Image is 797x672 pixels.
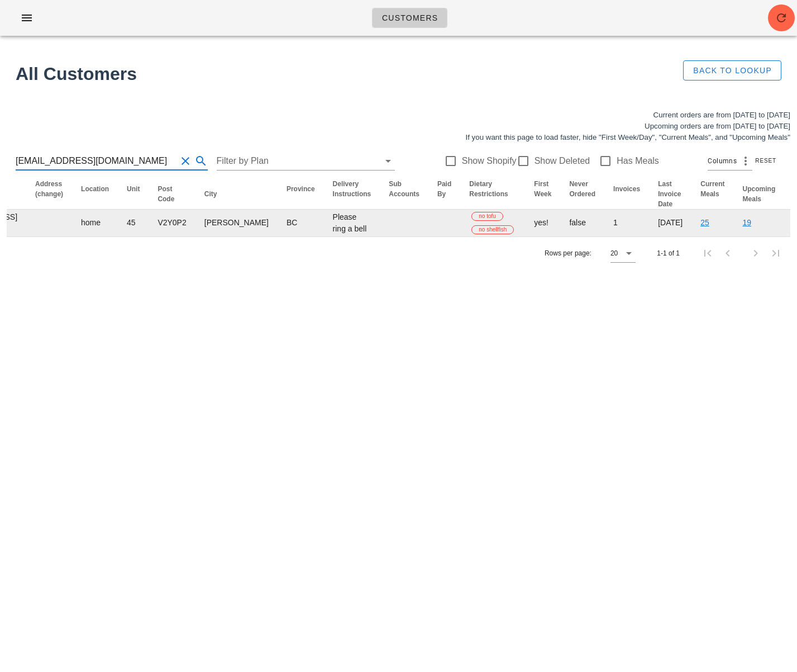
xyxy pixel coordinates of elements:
span: Reset [755,158,776,164]
td: home [72,210,118,236]
th: Paid By: Not sorted. Activate to sort ascending. [428,179,460,210]
span: Unit [127,185,140,193]
span: City [204,190,217,198]
span: Upcoming Meals [743,185,776,203]
span: Dietary Restrictions [469,180,508,198]
th: Last Invoice Date: Not sorted. Activate to sort ascending. [649,179,691,210]
th: Never Ordered: Not sorted. Activate to sort ascending. [560,179,604,210]
div: Columns [708,152,752,170]
button: Clear Search for customer [179,154,192,168]
th: Sub Accounts: Not sorted. Activate to sort ascending. [380,179,428,210]
td: BC [278,210,324,236]
span: Delivery Instructions [333,180,371,198]
span: Invoices [613,185,640,193]
span: First Week [534,180,551,198]
th: Post Code: Not sorted. Activate to sort ascending. [149,179,195,210]
div: Rows per page: [545,237,636,269]
span: Back to Lookup [693,66,772,75]
span: Address (change) [35,180,63,198]
button: Reset [752,155,781,167]
label: Has Meals [617,155,659,167]
span: Last Invoice Date [658,180,681,208]
td: false [560,210,604,236]
th: Delivery Instructions: Not sorted. Activate to sort ascending. [324,179,380,210]
label: Show Deleted [534,155,590,167]
th: First Week: Not sorted. Activate to sort ascending. [525,179,560,210]
a: 25 [700,218,709,227]
td: [PERSON_NAME] [195,210,278,236]
span: Location [81,185,109,193]
span: Post Code [158,185,174,203]
td: 45 [118,210,149,236]
td: V2Y0P2 [149,210,195,236]
h1: All Customers [16,60,652,87]
th: Unit: Not sorted. Activate to sort ascending. [118,179,149,210]
span: Paid By [437,180,451,198]
span: Sub Accounts [389,180,419,198]
div: 1-1 of 1 [657,248,680,258]
th: Dietary Restrictions: Not sorted. Activate to sort ascending. [460,179,525,210]
div: 20Rows per page: [610,244,636,262]
a: Customers [372,8,448,28]
th: Province: Not sorted. Activate to sort ascending. [278,179,324,210]
span: Customers [381,13,438,22]
th: Address (change): Not sorted. Activate to sort ascending. [26,179,72,210]
label: Show Shopify [462,155,517,167]
span: no tofu [479,212,496,220]
th: City: Not sorted. Activate to sort ascending. [195,179,278,210]
td: Please ring a bell [324,210,380,236]
span: Columns [708,155,737,167]
th: Invoices: Not sorted. Activate to sort ascending. [604,179,649,210]
td: 1 [604,210,649,236]
span: Province [287,185,315,193]
div: Filter by Plan [217,152,395,170]
th: Location: Not sorted. Activate to sort ascending. [72,179,118,210]
div: 20 [610,248,618,258]
th: Current Meals: Not sorted. Activate to sort ascending. [691,179,733,210]
td: [DATE] [649,210,691,236]
button: Back to Lookup [683,60,781,81]
span: Current Meals [700,180,724,198]
span: Never Ordered [569,180,595,198]
td: yes! [525,210,560,236]
a: 19 [743,218,752,227]
th: Upcoming Meals: Not sorted. Activate to sort ascending. [734,179,785,210]
span: no shellfish [479,226,507,234]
